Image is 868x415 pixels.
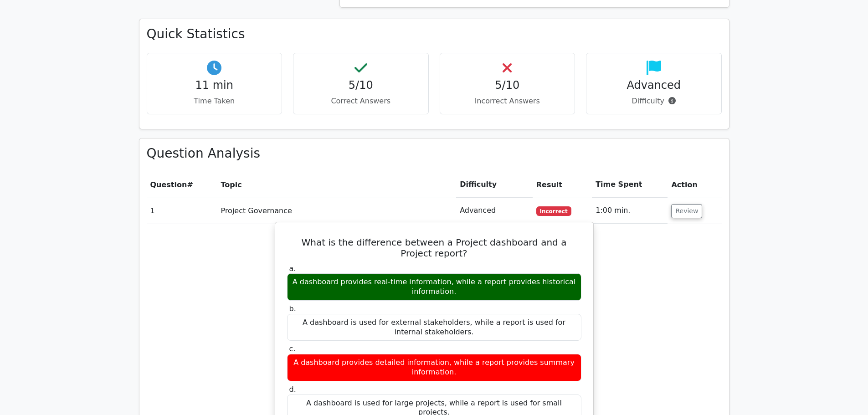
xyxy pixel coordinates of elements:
[286,237,582,259] h5: What is the difference between a Project dashboard and a Project report?
[287,354,581,381] div: A dashboard provides detailed information, while a report provides summary information.
[289,385,296,394] span: d.
[456,172,533,198] th: Difficulty
[671,204,702,218] button: Review
[594,79,714,92] h4: Advanced
[154,79,275,92] h4: 11 min
[289,264,296,273] span: a.
[592,172,668,198] th: Time Spent
[147,198,217,224] td: 1
[592,198,668,224] td: 1:00 min.
[301,79,421,92] h4: 5/10
[217,198,457,224] td: Project Governance
[287,273,581,301] div: A dashboard provides real-time information, while a report provides historical information.
[217,172,457,198] th: Topic
[456,198,533,224] td: Advanced
[447,79,568,92] h4: 5/10
[147,146,722,161] h3: Question Analysis
[668,172,721,198] th: Action
[154,96,275,107] p: Time Taken
[594,96,714,107] p: Difficulty
[150,180,187,189] span: Question
[536,206,571,215] span: Incorrect
[287,314,581,341] div: A dashboard is used for external stakeholders, while a report is used for internal stakeholders.
[147,26,722,42] h3: Quick Statistics
[289,344,296,353] span: c.
[533,172,592,198] th: Result
[447,96,568,107] p: Incorrect Answers
[147,172,217,198] th: #
[289,304,296,313] span: b.
[301,96,421,107] p: Correct Answers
